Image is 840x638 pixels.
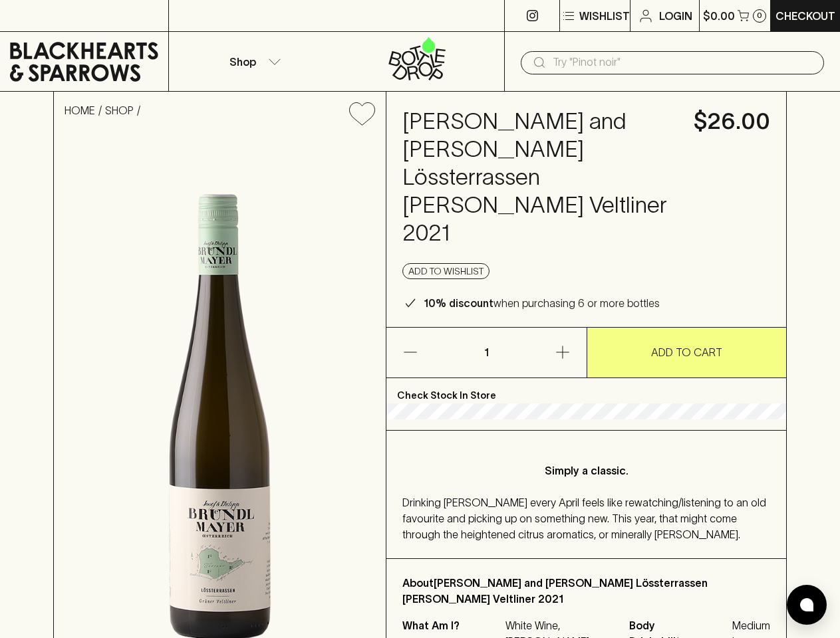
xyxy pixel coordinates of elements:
p: Checkout [775,8,835,24]
img: bubble-icon [800,598,813,611]
span: Medium [732,617,770,633]
p: Login [659,8,692,24]
p: ADD TO CART [651,344,722,360]
a: SHOP [105,104,134,116]
p: Simply a classic. [429,463,744,478]
p: About [PERSON_NAME] and [PERSON_NAME] Lössterrassen [PERSON_NAME] Veltliner 2021 [402,575,770,607]
button: ADD TO CART [587,328,787,377]
p: $0.00 [703,8,735,24]
button: Shop [169,32,337,91]
button: Add to wishlist [402,263,490,279]
span: Drinking [PERSON_NAME] every April feels like rewatching/listening to an old favourite and pickin... [402,496,766,540]
p: Wishlist [579,8,630,24]
h4: [PERSON_NAME] and [PERSON_NAME] Lössterrassen [PERSON_NAME] Veltliner 2021 [402,108,678,247]
a: HOME [65,104,95,116]
button: Add to wishlist [344,97,380,131]
input: Try "Pinot noir" [553,52,813,73]
p: when purchasing 6 or more bottles [424,295,660,311]
p: Shop [229,54,256,70]
p: 1 [470,328,502,377]
p: 0 [757,12,762,19]
p: Check Stock In Store [386,378,786,403]
b: 10% discount [424,297,493,309]
h4: $26.00 [694,108,770,136]
p: ⠀ [169,8,180,24]
span: Body [629,617,729,633]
